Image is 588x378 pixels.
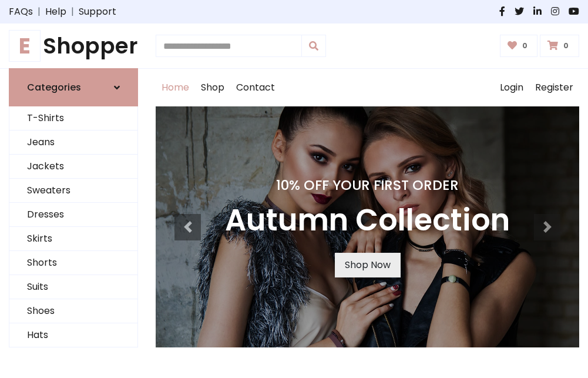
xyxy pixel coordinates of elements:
a: Jeans [9,131,137,155]
span: 0 [560,41,572,51]
a: Categories [9,68,138,106]
h3: Autumn Collection [225,203,510,239]
a: Register [529,69,579,106]
a: Login [494,69,529,106]
a: Home [156,69,195,106]
a: Shoes [9,299,137,323]
span: E [9,30,41,62]
span: 0 [519,41,530,51]
a: Shop [195,69,230,106]
a: Skirts [9,227,137,251]
span: | [33,5,45,19]
a: Sweaters [9,179,137,203]
a: FAQs [9,5,33,19]
a: Shorts [9,251,137,275]
a: 0 [500,35,538,57]
a: Suits [9,275,137,299]
h6: Categories [27,82,81,93]
a: Support [79,5,116,19]
a: Dresses [9,203,137,227]
span: | [66,5,79,19]
h1: Shopper [9,33,138,59]
h4: 10% Off Your First Order [225,177,510,193]
a: 0 [540,35,579,57]
a: Help [45,5,66,19]
a: T-Shirts [9,106,137,131]
a: Shop Now [335,253,401,277]
a: Jackets [9,155,137,179]
a: Hats [9,323,137,347]
a: Contact [230,69,281,106]
a: EShopper [9,33,138,59]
